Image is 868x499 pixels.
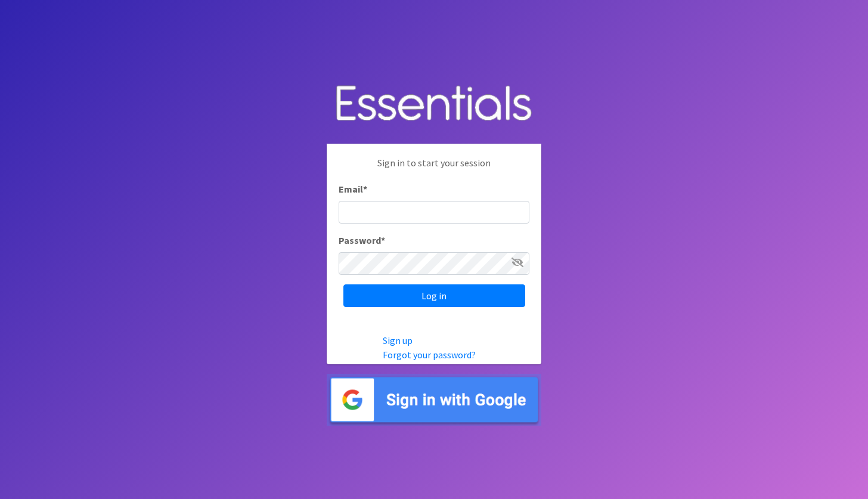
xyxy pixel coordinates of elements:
[381,234,385,246] abbr: required
[339,182,367,196] label: Email
[343,284,525,307] input: Log in
[327,73,541,135] img: Human Essentials
[339,233,385,247] label: Password
[383,334,413,346] a: Sign up
[327,374,541,426] img: Sign in with Google
[363,183,367,195] abbr: required
[383,349,476,361] a: Forgot your password?
[339,156,529,182] p: Sign in to start your session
